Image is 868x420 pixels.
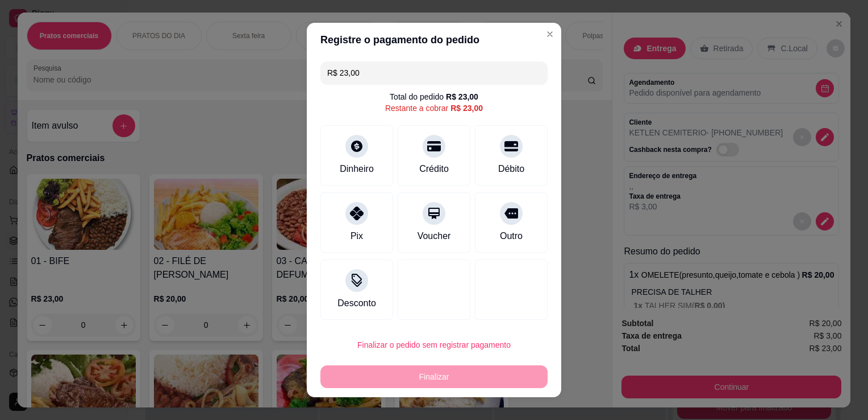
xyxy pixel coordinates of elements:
input: Ex.: hambúrguer de cordeiro [327,61,541,84]
div: Desconto [337,297,376,310]
div: R$ 23,00 [450,102,483,114]
button: Finalizar o pedido sem registrar pagamento [320,333,548,356]
div: Crédito [419,162,449,176]
div: Voucher [418,229,451,243]
button: Close [541,25,559,43]
header: Registre o pagamento do pedido [307,23,561,57]
div: Pix [350,229,363,243]
div: Outro [500,229,523,243]
div: R$ 23,00 [446,91,478,102]
div: Dinheiro [340,162,374,176]
div: Débito [498,162,524,176]
div: Total do pedido [390,91,478,102]
div: Restante a cobrar [385,102,483,114]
